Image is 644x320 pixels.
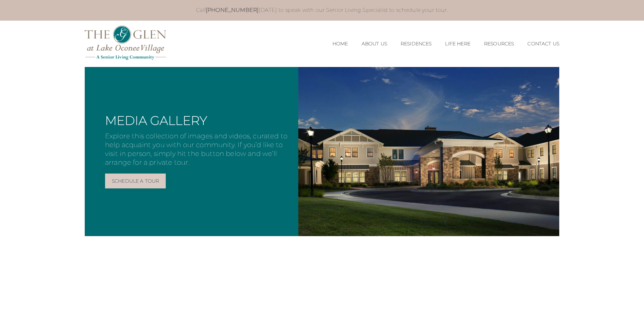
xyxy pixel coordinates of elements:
a: Life Here [445,41,470,47]
img: The Glen Lake Oconee Home [85,26,166,60]
a: Contact Us [527,41,559,47]
a: Home [333,41,348,47]
a: Schedule a Tour [105,174,166,188]
a: Resources [484,41,514,47]
a: Residences [401,41,432,47]
p: Explore this collection of images and videos, curated to help acquaint you with our community. If... [105,132,291,167]
a: [PHONE_NUMBER] [206,7,259,13]
a: About Us [362,41,387,47]
h2: Media Gallery [105,114,291,127]
p: Call [DATE] to speak with our Senior Living Specialist to schedule your tour. [92,7,552,14]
